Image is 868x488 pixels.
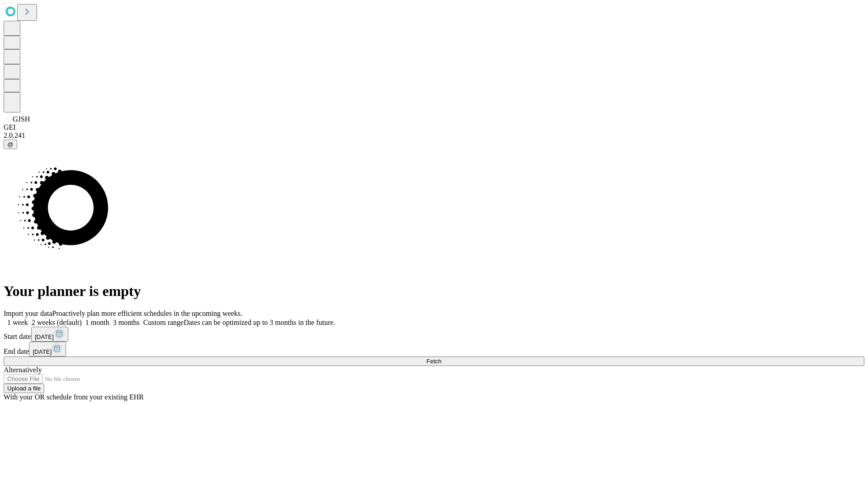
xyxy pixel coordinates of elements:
button: [DATE] [31,327,68,342]
button: Upload a file [4,384,44,393]
div: 2.0.241 [4,131,864,140]
span: 2 weeks (default) [32,319,82,326]
span: @ [7,141,14,148]
h1: Your planner is empty [4,283,864,300]
div: GEI [4,123,864,131]
button: Fetch [4,357,864,366]
div: Start date [4,327,864,342]
span: Custom range [143,319,184,326]
span: [DATE] [35,333,54,340]
span: [DATE] [33,348,52,355]
span: Fetch [426,358,441,365]
span: Proactively plan more efficient schedules in the upcoming weeks. [52,310,242,317]
span: 3 months [113,319,140,326]
div: End date [4,342,864,357]
span: 1 month [85,319,109,326]
button: @ [4,140,17,149]
span: Alternatively [4,366,42,374]
span: GJSH [13,115,30,123]
button: [DATE] [29,342,66,357]
span: 1 week [7,319,28,326]
span: Dates can be optimized up to 3 months in the future. [184,319,335,326]
span: Import your data [4,310,52,317]
span: With your OR schedule from your existing EHR [4,393,144,401]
